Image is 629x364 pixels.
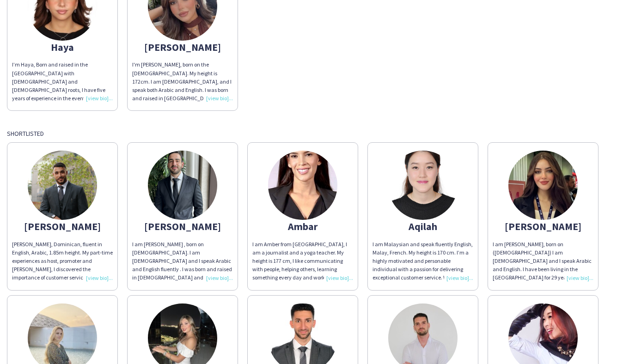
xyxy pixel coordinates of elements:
img: thumb-65573fa8c7a8a.png [508,151,578,220]
img: thumb-63710ea43099c.jpg [388,151,458,220]
div: I am Amber from [GEOGRAPHIC_DATA], I am a journalist and a yoga teacher. My height is 177 cm, I l... [252,240,353,282]
div: [PERSON_NAME] [12,222,113,231]
img: thumb-6792a17ece9ec.jpeg [268,151,337,220]
div: I'm [PERSON_NAME], born on the [DEMOGRAPHIC_DATA]. My height is 172cm. I am [DEMOGRAPHIC_DATA], a... [132,61,233,103]
div: [PERSON_NAME] [132,222,233,231]
div: Ambar [252,222,353,231]
div: Shortlisted [7,129,622,138]
div: [PERSON_NAME] [132,43,233,51]
span: I am [PERSON_NAME], born on ([DEMOGRAPHIC_DATA]) I am [DEMOGRAPHIC_DATA] and I speak Arabic and E... [493,241,593,306]
div: [PERSON_NAME] [493,222,593,231]
div: I’m Haya, Born and raised in the [GEOGRAPHIC_DATA] with [DEMOGRAPHIC_DATA] and [DEMOGRAPHIC_DATA]... [12,61,113,103]
div: I am Malaysian and speak fluently English, Malay, French. My height is 170 cm. I’m a highly motiv... [373,240,473,282]
div: Haya [12,43,113,51]
div: [PERSON_NAME], Dominican, fluent in English, Arabic, 1.85m height. My part-time experiences as ho... [12,240,113,282]
div: I am [PERSON_NAME] , born on [DEMOGRAPHIC_DATA]. I am [DEMOGRAPHIC_DATA] and I speak Arabic and E... [132,240,233,282]
div: Aqilah [373,222,473,231]
img: thumb-522eba01-378c-4e29-824e-2a9222cc89e5.jpg [148,151,217,220]
img: thumb-3b4bedbe-2bfe-446a-a964-4b882512f058.jpg [28,151,97,220]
